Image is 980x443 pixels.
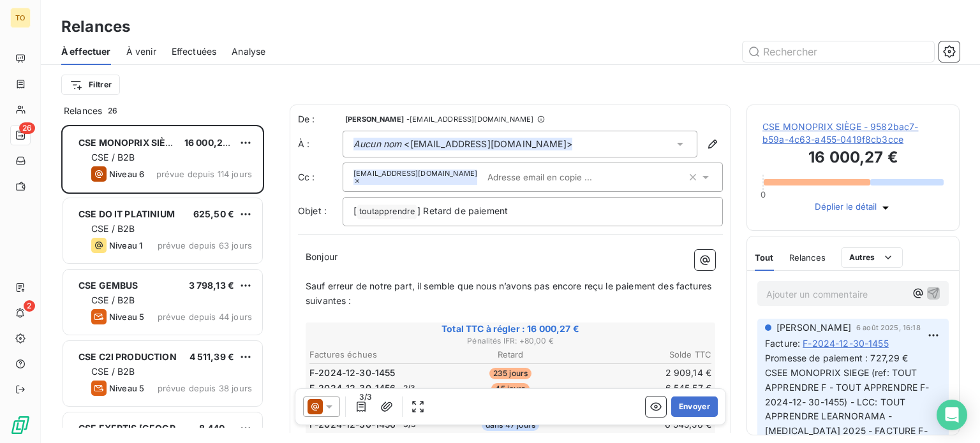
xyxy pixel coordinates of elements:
span: toutapprendre [357,205,417,219]
input: Adresse email en copie ... [482,168,630,187]
span: CSE / B2B [91,366,135,377]
h3: 16 000,27 € [762,146,944,171]
span: Tout [755,252,774,263]
label: À : [298,138,343,150]
span: Niveau 5 [109,383,144,393]
th: Retard [443,348,577,361]
span: 625,50 € [193,208,234,219]
span: [PERSON_NAME] [776,321,851,334]
div: grid [61,125,264,428]
span: 26 [105,105,121,117]
span: CSE EXERTIS [GEOGRAPHIC_DATA] [78,423,234,433]
span: - [EMAIL_ADDRESS][DOMAIN_NAME] [406,115,533,123]
span: Analyse [232,45,265,58]
span: F-2024-12-30-1456 [309,382,396,395]
button: Déplier le détail [811,201,896,215]
span: Niveau 1 [109,240,142,251]
span: prévue depuis 38 jours [158,383,252,393]
div: <[EMAIL_ADDRESS][DOMAIN_NAME]> [353,138,572,150]
th: Solde TTC [579,348,712,361]
span: Objet : [298,205,327,216]
span: [PERSON_NAME] [345,115,404,123]
span: dans 47 jours [482,419,539,431]
div: TO [10,8,31,28]
span: Bonjour [306,251,338,262]
button: Autres [841,247,903,268]
span: ] Retard de paiement [417,205,508,216]
span: CSE C2I PRODUCTION [78,351,177,362]
span: 45 jours [491,383,529,395]
div: Open Intercom Messenger [937,400,967,430]
span: 0 [761,189,766,200]
span: 2 [24,300,35,312]
span: Effectuées [172,45,217,58]
td: 2 909,14 € [579,366,712,380]
input: Rechercher [743,41,934,62]
span: 8 440,85 € [199,423,248,433]
span: [EMAIL_ADDRESS][DOMAIN_NAME] [353,170,477,177]
span: prévue depuis 44 jours [158,312,252,322]
span: CSE MONOPRIX SIÈGE - 9582bac7-b59a-4c63-a455-0419f8cb3cce [762,120,944,146]
span: F-2024-12-30-1455 [803,337,889,350]
span: Niveau 6 [109,169,144,179]
span: [ [353,205,357,216]
span: CSE / B2B [91,152,135,163]
span: 3/3 [356,391,375,403]
span: Sauf erreur de notre part, il semble que nous n’avons pas encore reçu le paiement des factures su... [306,280,714,306]
span: Pénalités IFR : + 80,00 € [308,335,713,347]
h3: Relances [61,15,130,38]
span: 16 000,27 € [184,137,237,148]
label: Cc : [298,171,343,184]
span: À venir [126,45,156,58]
span: Total TTC à régler : 16 000,27 € [308,323,713,335]
span: 4 511,39 € [189,351,235,362]
td: 6 545,57 € [579,381,712,395]
span: Relances [789,252,826,263]
span: Facture : [765,337,800,350]
span: CSE / B2B [91,294,135,305]
span: CSE GEMBUS [78,280,138,291]
span: Relances [64,105,102,117]
span: prévue depuis 114 jours [156,169,252,179]
span: À effectuer [61,45,111,58]
img: Logo LeanPay [10,415,31,435]
span: CSE / B2B [91,223,135,234]
span: 235 jours [489,368,531,379]
button: Filtrer [61,75,120,95]
span: Déplier le détail [815,201,877,214]
button: Envoyer [671,396,718,417]
span: 6 août 2025, 16:18 [856,324,921,331]
span: De : [298,113,343,126]
span: CSE MONOPRIX SIÈGE [78,137,179,148]
span: 3 798,13 € [189,280,235,291]
em: Aucun nom [353,138,401,150]
span: CSE DO IT PLATINIUM [78,208,175,219]
th: Factures échues [309,348,442,361]
span: Niveau 5 [109,312,144,322]
span: F-2024-12-30-1455 [309,367,396,379]
span: prévue depuis 63 jours [158,240,252,251]
span: 26 [19,122,35,134]
span: 2 / 3 [400,382,419,394]
a: 26 [10,125,30,145]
